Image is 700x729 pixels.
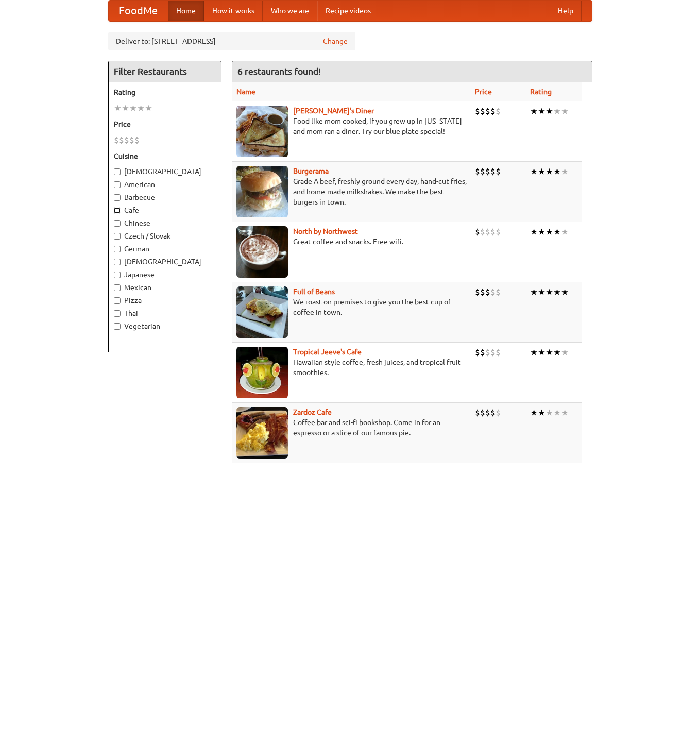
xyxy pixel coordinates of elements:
[545,347,553,358] li: ★
[114,166,216,177] label: [DEMOGRAPHIC_DATA]
[323,36,348,46] a: Change
[236,286,288,338] img: beans.jpg
[114,295,216,306] label: Pizza
[114,323,121,330] input: Vegetarian
[553,347,561,358] li: ★
[530,106,538,117] li: ★
[145,103,152,114] li: ★
[119,134,124,146] li: $
[490,407,496,418] li: $
[485,347,490,358] li: $
[293,287,335,296] a: Full of Beans
[108,32,355,50] div: Deliver to: [STREET_ADDRESS]
[496,347,501,358] li: $
[480,286,485,298] li: $
[236,176,467,207] p: Grade A beef, freshly ground every day, hand-cut fries, and home-made milkshakes. We make the bes...
[490,226,496,238] li: $
[114,246,121,252] input: German
[545,226,553,238] li: ★
[134,134,140,146] li: $
[109,1,168,21] a: FoodMe
[553,407,561,418] li: ★
[545,166,553,177] li: ★
[530,226,538,238] li: ★
[553,106,561,117] li: ★
[538,226,545,238] li: ★
[496,286,501,298] li: $
[236,297,467,317] p: We roast on premises to give you the best cup of coffee in town.
[530,88,552,96] a: Rating
[124,134,129,146] li: $
[545,286,553,298] li: ★
[545,106,553,117] li: ★
[475,88,492,96] a: Price
[538,347,545,358] li: ★
[114,220,121,227] input: Chinese
[114,282,216,293] label: Mexican
[236,347,288,398] img: jeeves.jpg
[236,407,288,459] img: zardoz.jpg
[490,347,496,358] li: $
[236,357,467,378] p: Hawaiian style coffee, fresh juices, and tropical fruit smoothies.
[485,407,490,418] li: $
[480,106,485,117] li: $
[114,284,121,291] input: Mexican
[561,347,569,358] li: ★
[480,347,485,358] li: $
[114,308,216,318] label: Thai
[114,218,216,228] label: Chinese
[553,226,561,238] li: ★
[236,417,467,438] p: Coffee bar and sci-fi bookshop. Come in for an espresso or a slice of our famous pie.
[480,226,485,238] li: $
[561,106,569,117] li: ★
[530,407,538,418] li: ★
[236,166,288,217] img: burgerama.jpg
[114,205,216,215] label: Cafe
[293,348,362,356] a: Tropical Jeeve's Cafe
[236,226,288,278] img: north.jpg
[485,226,490,238] li: $
[114,207,121,214] input: Cafe
[490,166,496,177] li: $
[475,347,480,358] li: $
[561,226,569,238] li: ★
[490,106,496,117] li: $
[293,107,374,115] a: [PERSON_NAME]'s Diner
[114,181,121,188] input: American
[561,166,569,177] li: ★
[236,116,467,137] p: Food like mom cooked, if you grew up in [US_STATE] and mom ran a diner. Try our blue plate special!
[114,310,121,317] input: Thai
[129,134,134,146] li: $
[293,167,329,175] a: Burgerama
[475,226,480,238] li: $
[129,103,137,114] li: ★
[550,1,582,21] a: Help
[236,88,255,96] a: Name
[480,166,485,177] li: $
[114,194,121,201] input: Barbecue
[114,231,216,241] label: Czech / Slovak
[114,87,216,97] h5: Rating
[114,259,121,265] input: [DEMOGRAPHIC_DATA]
[293,408,332,416] a: Zardoz Cafe
[114,168,121,175] input: [DEMOGRAPHIC_DATA]
[538,106,545,117] li: ★
[561,407,569,418] li: ★
[237,66,321,76] ng-pluralize: 6 restaurants found!
[530,347,538,358] li: ★
[114,134,119,146] li: $
[236,106,288,157] img: sallys.jpg
[236,236,467,247] p: Great coffee and snacks. Free wifi.
[114,233,121,240] input: Czech / Slovak
[122,103,129,114] li: ★
[137,103,145,114] li: ★
[553,286,561,298] li: ★
[538,407,545,418] li: ★
[114,321,216,331] label: Vegetarian
[480,407,485,418] li: $
[168,1,204,21] a: Home
[485,106,490,117] li: $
